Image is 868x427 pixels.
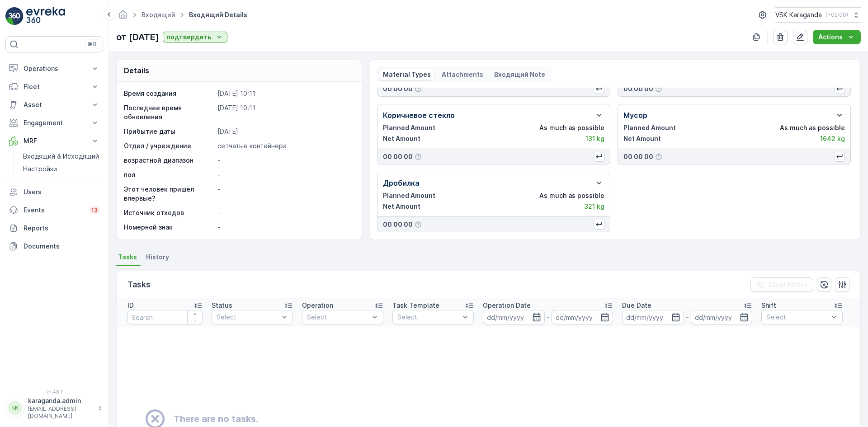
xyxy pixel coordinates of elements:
[392,301,439,310] p: Task Template
[217,185,352,203] p: -
[585,134,604,143] p: 131 kg
[442,70,483,79] p: Attachments
[622,310,684,324] input: dd/mm/yyyy
[383,134,420,143] p: Net Amount
[761,301,776,310] p: Shift
[28,396,93,405] p: karaganda.admin
[124,170,214,179] p: пол
[383,191,435,200] p: Planned Amount
[217,156,352,165] p: -
[539,123,604,132] p: As much as possible
[124,156,214,165] p: возрастной диапазон
[818,33,843,42] p: Actions
[623,123,676,132] p: Planned Amount
[775,10,822,19] p: VSK Karaganda
[124,103,214,122] p: Последнее время обновления
[623,152,653,161] p: 00 00 00
[217,208,352,217] p: -
[124,185,214,203] p: Этот человек пришёл впервые?
[124,141,214,150] p: Отдел / учреждение
[124,89,214,98] p: Время создания
[5,396,103,420] button: KKkaraganda.admin[EMAIL_ADDRESS][DOMAIN_NAME]
[5,237,103,255] a: Documents
[23,152,99,161] p: Входящий & Исходящий
[820,134,845,143] p: 1642 kg
[383,178,420,188] p: Дробилка
[397,313,460,322] p: Select
[383,70,431,79] p: Material Types
[124,208,214,217] p: Источник отходов
[24,206,84,215] p: Events
[116,30,159,44] p: от [DATE]
[584,202,604,211] p: 321 kg
[24,224,99,233] p: Reports
[118,253,137,262] span: Tasks
[539,191,604,200] p: As much as possible
[5,7,24,25] img: logo
[24,118,85,127] p: Engagement
[24,100,85,109] p: Asset
[174,412,258,426] h2: There are no tasks.
[483,310,545,324] input: dd/mm/yyyy
[28,405,93,420] p: [EMAIL_ADDRESS][DOMAIN_NAME]
[655,85,662,93] div: Help Tooltip Icon
[5,60,103,78] button: Operations
[826,11,848,19] p: ( +05:00 )
[415,153,422,160] div: Help Tooltip Icon
[383,220,413,229] p: 00 00 00
[217,127,352,136] p: [DATE]
[383,152,413,161] p: 00 00 00
[307,313,369,322] p: Select
[622,301,651,310] p: Due Date
[483,301,531,310] p: Operation Date
[383,202,420,211] p: Net Amount
[24,82,85,91] p: Fleet
[166,33,211,42] p: подтвердить
[415,221,422,228] div: Help Tooltip Icon
[5,389,103,394] span: v 1.48.1
[24,242,99,251] p: Documents
[750,277,813,292] button: Clear Filters
[623,134,661,143] p: Net Amount
[24,64,85,73] p: Operations
[813,30,861,44] button: Actions
[19,150,103,163] a: Входящий & Исходящий
[769,280,808,289] p: Clear Filters
[19,163,103,175] a: Настройки
[187,10,249,19] span: Входящий Details
[118,13,128,21] a: Homepage
[146,253,169,262] span: History
[623,84,653,94] p: 00 00 00
[5,201,103,219] a: Events13
[24,188,99,197] p: Users
[5,96,103,114] button: Asset
[302,301,333,310] p: Operation
[780,123,845,132] p: As much as possible
[217,103,352,122] p: [DATE] 10:11
[383,110,455,121] p: Коричневое стекло
[383,84,413,94] p: 00 00 00
[217,170,352,179] p: -
[5,183,103,201] a: Users
[142,11,175,19] a: Входящий
[24,136,85,145] p: MRF
[88,41,97,48] p: ⌘B
[124,127,214,136] p: Прибытие даты
[212,301,232,310] p: Status
[163,32,227,42] button: подтвердить
[217,223,352,232] p: -
[5,78,103,96] button: Fleet
[766,313,829,322] p: Select
[775,7,861,23] button: VSK Karaganda(+05:00)
[383,123,435,132] p: Planned Amount
[5,132,103,150] button: MRF
[127,310,203,324] input: Search
[91,206,98,214] p: 13
[547,312,550,323] p: -
[686,312,689,323] p: -
[26,7,65,25] img: logo_light-DOdMpM7g.png
[217,313,279,322] p: Select
[552,310,613,324] input: dd/mm/yyyy
[217,89,352,98] p: [DATE] 10:11
[5,114,103,132] button: Engagement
